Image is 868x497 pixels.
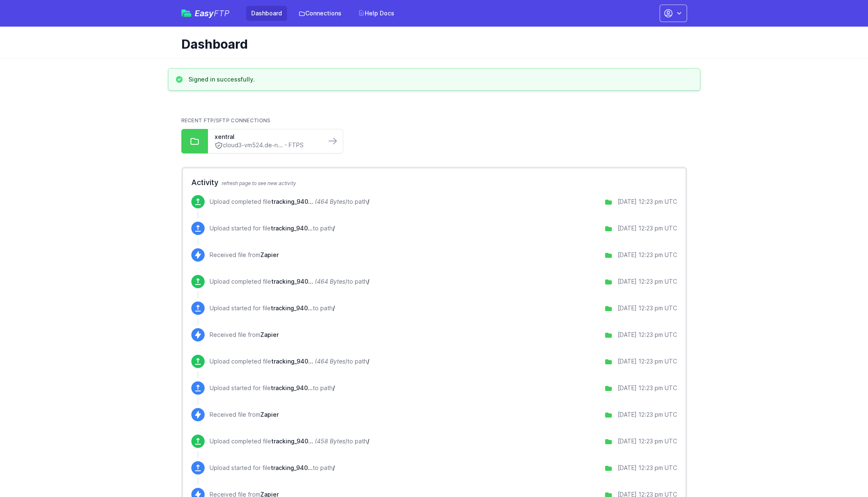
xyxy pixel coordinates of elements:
i: (458 Bytes) [315,438,347,445]
div: [DATE] 12:23 pm UTC [618,198,677,206]
a: xentral [215,133,319,141]
span: / [333,384,335,391]
div: [DATE] 12:23 pm UTC [618,437,677,445]
div: [DATE] 12:23 pm UTC [618,277,677,286]
p: Upload completed file to path [210,198,369,206]
span: tracking_9400150105501118293827.xml [271,198,313,205]
h3: Signed in successfully. [188,75,255,84]
h2: Recent FTP/SFTP Connections [181,117,687,124]
p: Received file from [210,331,279,339]
div: [DATE] 12:23 pm UTC [618,464,677,472]
div: [DATE] 12:23 pm UTC [618,251,677,259]
span: tracking_9405550206217043056772.xml [271,438,313,445]
a: EasyFTP [181,9,230,17]
div: [DATE] 12:23 pm UTC [618,331,677,339]
div: [DATE] 12:23 pm UTC [618,384,677,392]
span: Zapier [260,251,279,258]
a: Help Docs [353,6,399,21]
p: Upload completed file to path [210,357,369,366]
div: [DATE] 12:23 pm UTC [618,410,677,419]
span: / [333,225,335,232]
span: refresh page to see new activity [222,180,296,186]
p: Received file from [210,251,279,259]
p: Received file from [210,410,279,419]
span: / [333,304,335,312]
h2: Activity [191,177,677,188]
span: tracking_9400150105501118293841.xml [271,278,313,285]
span: tracking_9400150206217236468853.xml [271,384,313,391]
a: cloud3-vm524.de-n... - FTPS [215,141,319,150]
span: FTP [214,8,230,18]
p: Upload started for file to path [210,224,335,232]
span: tracking_9405550206217043056772.xml [271,464,313,471]
span: / [367,198,369,205]
i: (464 Bytes) [315,198,347,205]
a: Connections [294,6,346,21]
span: / [367,438,369,445]
div: [DATE] 12:23 pm UTC [618,224,677,232]
span: Zapier [260,411,279,418]
span: / [367,278,369,285]
p: Upload completed file to path [210,437,369,445]
span: Zapier [260,331,279,338]
i: (464 Bytes) [315,278,347,285]
p: Upload started for file to path [210,304,335,312]
h1: Dashboard [181,37,680,52]
p: Upload started for file to path [210,384,335,392]
img: easyftp_logo.png [181,10,191,17]
i: (464 Bytes) [315,358,347,365]
span: / [367,358,369,365]
span: tracking_9400150206217236468853.xml [271,358,313,365]
div: [DATE] 12:23 pm UTC [618,357,677,366]
p: Upload started for file to path [210,464,335,472]
span: / [333,464,335,471]
a: Dashboard [246,6,287,21]
span: Easy [195,9,230,17]
span: tracking_9400150105501118293827.xml [271,225,313,232]
p: Upload completed file to path [210,277,369,286]
span: tracking_9400150105501118293841.xml [271,304,313,312]
div: [DATE] 12:23 pm UTC [618,304,677,312]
